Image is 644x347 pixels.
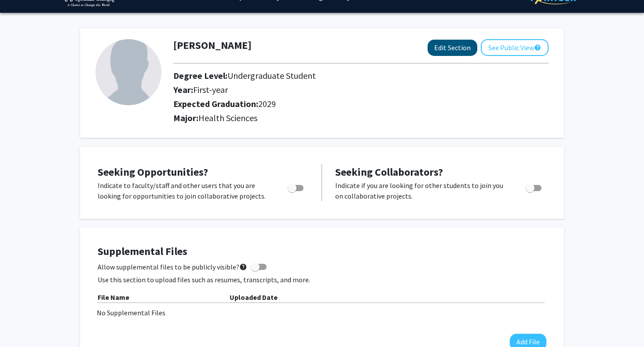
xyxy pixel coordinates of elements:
[230,293,278,302] b: Uploaded Date
[239,262,247,272] mat-icon: help
[227,70,316,81] span: Undergraduate Student
[98,180,271,201] p: Indicate to faculty/staff and other users that you are looking for opportunities to join collabor...
[173,99,499,109] h2: Expected Graduation:
[428,40,477,56] button: Edit Section
[173,39,252,52] h1: [PERSON_NAME]
[481,39,549,56] button: See Public View
[534,42,541,53] mat-icon: help
[98,245,546,258] h4: Supplemental Files
[97,307,547,318] div: No Supplemental Files
[335,180,509,201] p: Indicate if you are looking for other students to join you on collaborative projects.
[98,293,129,302] b: File Name
[98,165,208,179] span: Seeking Opportunities?
[98,262,247,272] span: Allow supplemental files to be publicly visible?
[198,112,257,123] span: Health Sciences
[173,85,499,95] h2: Year:
[258,98,276,109] span: 2029
[335,165,443,179] span: Seeking Collaborators?
[173,113,549,123] h2: Major:
[284,180,308,193] div: Toggle
[7,307,37,340] iframe: Chat
[95,39,161,105] img: Profile Picture
[193,84,228,95] span: First-year
[522,180,546,193] div: Toggle
[98,274,546,285] p: Use this section to upload files such as resumes, transcripts, and more.
[173,70,499,81] h2: Degree Level:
